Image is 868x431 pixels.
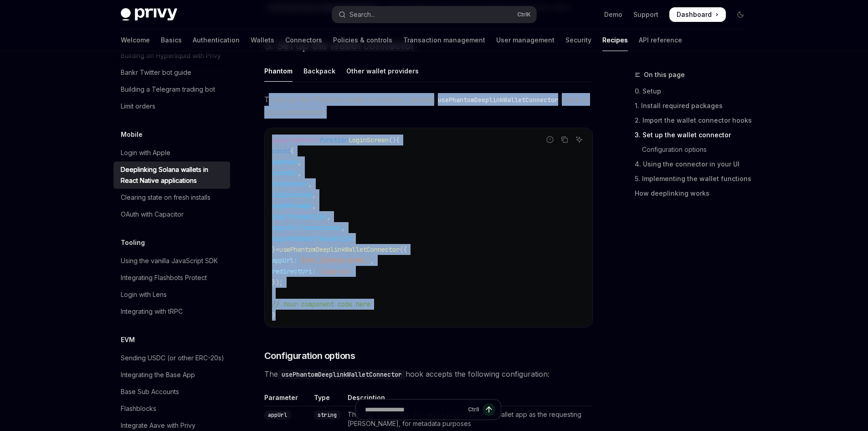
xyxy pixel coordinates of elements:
a: Policies & controls [333,29,392,51]
span: Ctrl K [517,11,531,18]
a: Authentication [193,29,240,51]
span: function [319,136,349,144]
a: User management [496,29,555,51]
span: , [327,213,330,221]
a: Clearing state on fresh installs [113,189,230,206]
a: OAuth with Capacitor [113,206,230,223]
span: disconnect [272,180,308,188]
span: } [272,311,276,319]
span: () [389,136,396,144]
a: Demo [604,10,622,19]
span: , [308,180,312,188]
div: Sending USDC (or other ERC-20s) [121,353,224,363]
a: Limit orders [113,98,230,114]
a: Base Sub Accounts [113,384,230,400]
h5: EVM [121,334,135,345]
span: signTransaction [272,213,327,221]
button: Send message [483,403,495,416]
a: Integrating the Base App [113,367,230,383]
span: appUrl: [272,256,298,265]
button: Toggle dark mode [733,7,748,22]
button: Ask AI [573,134,585,145]
div: Login with Apple [121,147,170,158]
span: connect [272,169,298,177]
span: LoginScreen [349,136,389,144]
span: , [370,256,374,265]
div: Limit orders [121,101,155,112]
a: Sending USDC (or other ERC-20s) [113,350,230,366]
a: Wallets [251,29,274,51]
button: Copy the contents from the code block [559,134,570,145]
a: Flashblocks [113,400,230,417]
a: Connectors [285,29,322,51]
a: API reference [639,29,682,51]
code: usePhantomDeeplinkWalletConnector [434,95,562,105]
span: On this page [644,69,685,80]
span: { [290,147,294,155]
span: , [341,223,345,232]
span: }); [272,278,283,286]
img: dark logo [121,8,177,21]
a: 3. Set up the wallet connector [635,128,755,142]
div: Integrating with tRPC [121,306,183,317]
a: Building a Telegram trading bot [113,81,230,98]
a: Security [565,29,591,51]
th: Description [344,393,593,406]
span: signMessage [272,202,312,210]
span: default [294,136,319,144]
div: Backpack [303,60,335,82]
span: const [272,147,290,155]
span: usePhantomDeeplinkWalletConnector [279,245,400,254]
a: 1. Install required packages [635,99,755,113]
input: Ask a question... [365,400,464,420]
div: Using the vanilla JavaScript SDK [121,255,218,266]
h5: Tooling [121,237,145,248]
span: signAndSendTransaction [272,234,352,243]
span: '/sign-in' [316,267,352,275]
a: Deeplinking Solana wallets in React Native applications [113,161,230,189]
div: Clearing state on fresh installs [121,192,211,203]
a: Integrating Flashbots Protect [113,270,230,286]
span: , [298,158,301,166]
span: signAllTransactions [272,223,341,232]
span: // Your component code here [272,300,370,308]
a: Transaction management [403,29,485,51]
div: OAuth with Capacitor [121,209,184,220]
button: Open search [332,6,536,23]
span: redirectUri: [272,267,316,275]
span: address [272,158,298,166]
span: Configuration options [264,349,355,362]
div: Integrating the Base App [121,369,195,380]
button: Report incorrect code [544,134,556,145]
th: Type [310,393,344,406]
a: Configuration options [635,142,755,157]
span: The hook accepts the following configuration: [264,368,593,380]
span: { [396,136,400,144]
a: Welcome [121,29,150,51]
code: usePhantomDeeplinkWalletConnector [278,369,406,379]
a: 0. Setup [635,84,755,99]
span: ({ [400,245,407,254]
a: 4. Using the connector in your UI [635,157,755,171]
div: Building a Telegram trading bot [121,84,215,95]
a: Using the vanilla JavaScript SDK [113,253,230,269]
span: = [276,245,279,254]
a: Integrating with tRPC [113,303,230,320]
div: Flashblocks [121,403,156,414]
span: , [312,202,316,210]
div: Base Sub Accounts [121,386,179,397]
div: Other wallet providers [346,60,419,82]
a: 2. Import the wallet connector hooks [635,113,755,128]
a: Bankr Twitter bot guide [113,64,230,81]
span: '[URL][DOMAIN_NAME]' [298,256,370,265]
th: Parameter [264,393,310,406]
span: } [272,245,276,254]
div: Deeplinking Solana wallets in React Native applications [121,164,225,186]
a: 5. Implementing the wallet functions [635,171,755,186]
a: Basics [161,29,182,51]
div: Integrating Flashbots Protect [121,272,207,283]
div: Login with Lens [121,289,167,300]
a: Login with Lens [113,286,230,303]
div: Phantom [264,60,293,82]
div: Bankr Twitter bot guide [121,67,191,78]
